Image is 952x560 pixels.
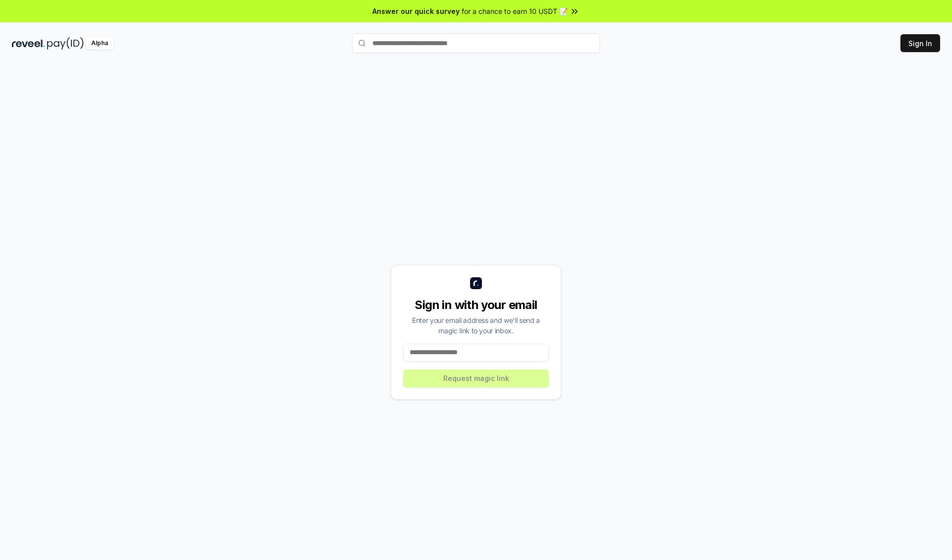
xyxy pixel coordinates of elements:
img: logo_small [470,277,482,289]
span: Answer our quick survey [372,6,460,16]
span: for a chance to earn 10 USDT 📝 [462,6,568,16]
div: Alpha [86,37,114,50]
button: Sign In [900,34,940,52]
img: pay_id [47,37,84,50]
div: Sign in with your email [403,297,549,313]
img: reveel_dark [12,37,45,50]
div: Enter your email address and we’ll send a magic link to your inbox. [403,315,549,336]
